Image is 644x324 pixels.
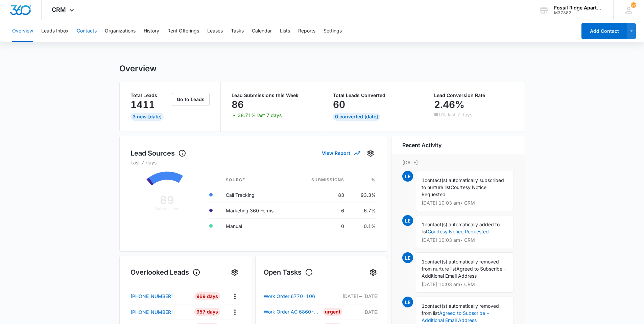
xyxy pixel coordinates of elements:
a: [PHONE_NUMBER] [130,293,190,300]
div: 969 Days [194,292,220,300]
span: Courtesy Notice Requested [422,184,486,197]
h1: Overlooked Leads [130,267,200,277]
a: Work Order 6770-106 [264,292,323,300]
td: 83 [294,187,350,203]
p: 38.71% last 7 days [238,113,282,118]
div: 0 Converted [DATE] [333,113,380,121]
button: Contacts [77,20,97,42]
td: Manual [220,218,294,234]
span: contact(s) automatically removed from list [422,303,499,316]
button: Calendar [252,20,272,42]
p: 0% last 7 days [439,112,472,117]
span: LE [402,215,413,226]
a: Go to Leads [172,96,210,102]
div: 3 New [DATE] [130,113,164,121]
td: Marketing 360 Forms [220,203,294,218]
button: Go to Leads [172,93,210,106]
span: 1 [422,303,425,309]
button: Settings [324,20,342,42]
p: 1411 [130,99,155,110]
th: Submissions [294,173,350,187]
button: Tasks [231,20,244,42]
span: CRM [52,6,66,13]
button: Settings [368,267,379,278]
td: 0.1% [350,218,376,234]
h1: Open Tasks [264,267,313,277]
button: Actions [230,307,240,317]
span: LE [402,252,413,263]
button: Leases [207,20,223,42]
td: 6 [294,203,350,218]
button: History [144,20,159,42]
p: Lead Submissions this Week [232,93,311,98]
span: contact(s) automatically added to list [422,222,500,234]
button: Organizations [105,20,136,42]
a: Agreed to Subscribe - Additional Email Address [422,310,490,323]
p: Last 7 days [130,159,376,166]
button: Reports [298,20,315,42]
p: Lead Conversion Rate [434,93,514,98]
h1: Overview [119,64,157,74]
p: 2.46% [434,99,464,110]
p: [PHONE_NUMBER] [130,293,173,300]
td: 0 [294,218,350,234]
p: Total Leads [130,93,171,98]
button: Settings [365,148,376,159]
p: [DATE] 10:03 am • CRM [422,238,508,242]
button: Lists [280,20,290,42]
span: 1 [422,259,425,264]
th: % [350,173,376,187]
button: Rent Offerings [167,20,199,42]
p: 86 [232,99,244,110]
p: [DATE] 10:03 am • CRM [422,201,508,205]
button: Settings [229,267,240,278]
button: Add Contact [581,23,627,39]
div: account name [554,5,603,10]
span: contact(s) automatically removed from nurture list [422,259,499,272]
span: 1 [422,177,425,183]
a: Courtesy Notice Requested [428,229,489,234]
td: Call Tracking [220,187,294,203]
span: 1 [422,222,425,227]
p: [DATE] [342,308,379,316]
span: Agreed to Subscribe - Additional Email Address [422,266,507,279]
div: 957 Days [194,308,220,316]
p: [DATE] [402,159,514,166]
button: Leads Inbox [41,20,69,42]
a: [PHONE_NUMBER] [130,308,190,316]
span: LE [402,297,413,307]
button: Overview [12,20,33,42]
p: [PHONE_NUMBER] [130,308,173,316]
h1: Lead Sources [130,148,186,158]
h6: Recent Activity [402,141,442,149]
button: View Report [322,147,360,159]
td: 93.3% [350,187,376,203]
a: Work Order AC 6860-104 [264,308,323,316]
th: Source [220,173,294,187]
div: account id [554,10,603,15]
div: notifications count [631,2,636,8]
button: Actions [230,291,240,301]
span: 22 [631,2,636,8]
td: 6.7% [350,203,376,218]
p: [DATE] – [DATE] [342,293,379,300]
p: Total Leads Converted [333,93,412,98]
span: LE [402,171,413,182]
div: Urgent [323,308,342,316]
p: [DATE] 10:03 am • CRM [422,282,508,287]
span: contact(s) automatically subscribed to nurture list [422,177,504,190]
p: 60 [333,99,345,110]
